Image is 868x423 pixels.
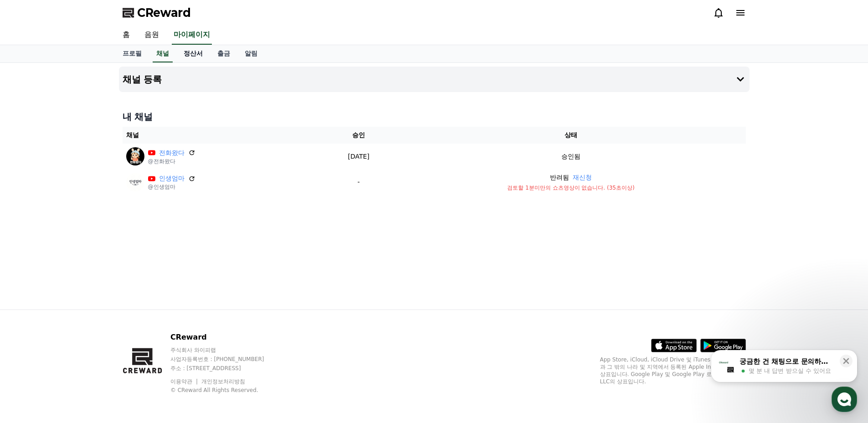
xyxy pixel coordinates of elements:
[172,26,212,45] a: 마이페이지
[573,173,592,182] button: 재신청
[159,174,185,183] a: 인생엄마
[26,15,45,22] div: v 4.0.25
[550,173,569,182] p: 반려됨
[321,127,396,144] th: 승인
[15,15,22,22] img: logo_orange.svg
[29,303,34,310] span: 홈
[561,152,580,161] p: 승인됨
[170,332,282,343] p: CReward
[119,67,750,92] button: 채널 등록
[201,378,245,385] a: 개인정보처리방침
[123,74,162,84] h4: 채널 등록
[137,26,166,45] a: 음원
[600,356,746,385] p: App Store, iCloud, iCloud Drive 및 iTunes Store는 미국과 그 밖의 나라 및 지역에서 등록된 Apple Inc.의 서비스 상표입니다. Goo...
[396,127,745,144] th: 상태
[115,26,137,45] a: 홈
[148,158,195,165] p: @전화왔다
[118,289,175,312] a: 설정
[137,5,191,20] span: CReward
[325,177,393,187] p: -
[83,303,94,310] span: 대화
[126,173,144,191] img: 인생엄마
[60,289,118,312] a: 대화
[170,378,199,385] a: 이용약관
[210,45,237,62] a: 출금
[3,289,60,312] a: 홈
[15,24,22,31] img: website_grey.svg
[123,110,746,123] h4: 내 채널
[176,45,210,62] a: 정산서
[325,152,393,161] p: [DATE]
[91,53,98,60] img: tab_keywords_by_traffic_grey.svg
[123,127,321,144] th: 채널
[148,183,195,191] p: @인생엄마
[153,45,173,62] a: 채널
[25,53,32,60] img: tab_domain_overview_orange.svg
[126,147,144,165] img: 전화왔다
[237,45,265,62] a: 알림
[400,184,742,191] p: 검토할 1분미만의 쇼츠영상이 없습니다. (35초이상)
[159,148,185,158] a: 전화왔다
[170,387,282,394] p: © CReward All Rights Reserved.
[170,365,282,372] p: 주소 : [STREET_ADDRESS]
[24,24,100,31] div: Domain: [DOMAIN_NAME]
[35,54,82,60] div: Domain Overview
[170,356,282,363] p: 사업자등록번호 : [PHONE_NUMBER]
[115,45,149,62] a: 프로필
[101,54,154,60] div: Keywords by Traffic
[141,303,152,310] span: 설정
[170,346,282,354] p: 주식회사 와이피랩
[123,5,191,20] a: CReward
